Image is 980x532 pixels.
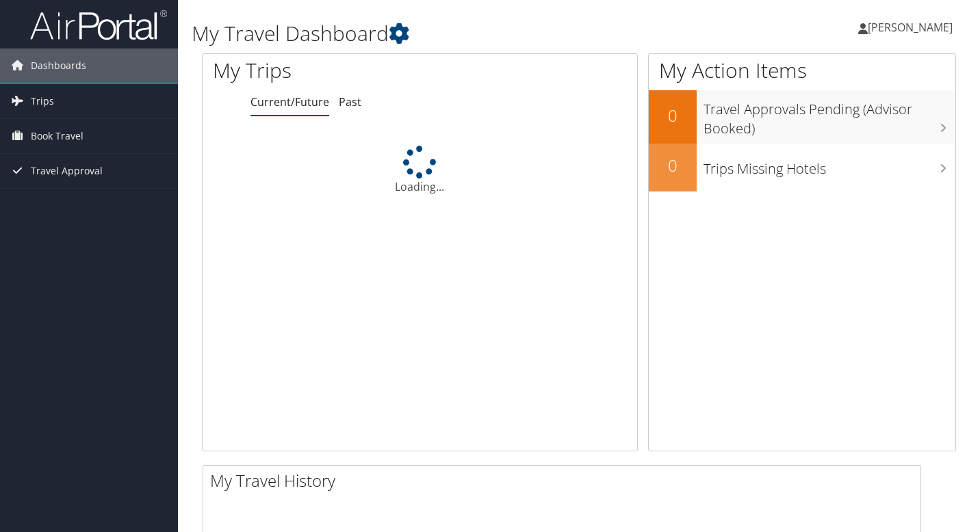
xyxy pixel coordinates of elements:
a: [PERSON_NAME] [858,7,966,48]
h2: 0 [649,154,697,177]
h3: Travel Approvals Pending (Advisor Booked) [704,93,955,138]
h1: My Action Items [649,56,955,85]
span: Travel Approval [31,154,103,188]
a: 0Trips Missing Hotels [649,144,955,191]
h3: Trips Missing Hotels [704,152,955,178]
span: [PERSON_NAME] [868,20,953,35]
span: Book Travel [31,119,83,153]
a: 0Travel Approvals Pending (Advisor Booked) [649,90,955,143]
a: Past [339,94,361,109]
img: airportal-logo.png [30,9,167,41]
a: Current/Future [250,94,329,109]
h2: 0 [649,104,697,127]
span: Dashboards [31,49,86,83]
span: Trips [31,84,54,118]
h1: My Travel Dashboard [192,19,708,48]
h2: My Travel History [210,469,920,492]
div: Loading... [203,146,637,195]
h1: My Trips [213,56,446,85]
